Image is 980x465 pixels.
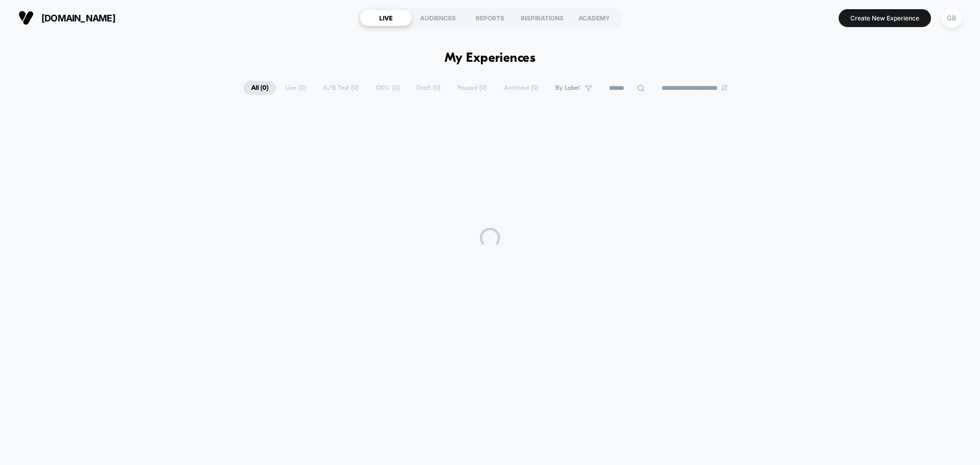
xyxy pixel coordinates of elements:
span: [DOMAIN_NAME] [41,13,115,23]
div: GB [942,8,962,28]
div: INSPIRATIONS [516,10,568,26]
div: LIVE [360,10,412,26]
span: All ( 0 ) [243,81,276,95]
button: Create New Experience [839,9,931,27]
span: By Label [555,84,580,92]
img: end [721,85,727,91]
img: Visually logo [18,10,34,26]
button: GB [939,8,965,29]
div: ACADEMY [568,10,620,26]
div: REPORTS [464,10,516,26]
h1: My Experiences [445,51,536,66]
div: AUDIENCES [412,10,464,26]
button: [DOMAIN_NAME] [15,10,118,26]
